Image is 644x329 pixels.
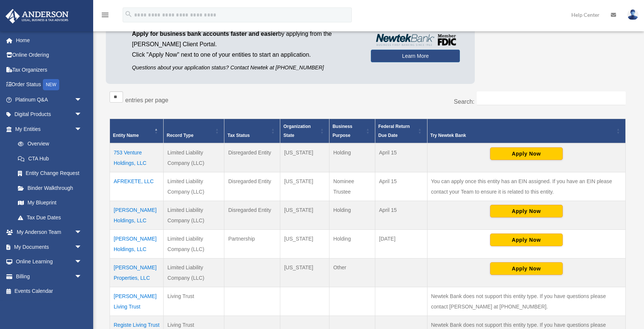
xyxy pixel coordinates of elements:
[280,143,329,172] td: [US_STATE]
[164,201,224,230] td: Limited Liability Company (LLC)
[280,258,329,287] td: [US_STATE]
[113,133,139,138] span: Entity Name
[378,124,410,138] span: Federal Return Due Date
[224,230,280,258] td: Partnership
[110,119,164,144] th: Entity Name: Activate to invert sorting
[101,10,110,19] i: menu
[375,230,427,258] td: [DATE]
[10,166,89,181] a: Entity Change Request
[490,262,563,275] button: Apply Now
[110,230,164,258] td: [PERSON_NAME] Holdings, LLC
[164,258,224,287] td: Limited Liability Company (LLC)
[5,284,93,299] a: Events Calendar
[110,143,164,172] td: 753 Venture Holdings, LLC
[75,269,89,284] span: arrow_drop_down
[10,151,89,166] a: CTA Hub
[5,33,93,48] a: Home
[329,119,375,144] th: Business Purpose: Activate to sort
[132,29,360,50] p: by applying from the [PERSON_NAME] Client Portal.
[627,9,638,20] img: User Pic
[280,119,329,144] th: Organization State: Activate to sort
[75,122,89,137] span: arrow_drop_down
[125,97,168,103] label: entries per page
[329,230,375,258] td: Holding
[329,143,375,172] td: Holding
[5,122,89,137] a: My Entitiesarrow_drop_down
[10,195,89,210] a: My Blueprint
[430,131,615,140] div: Try Newtek Bank
[75,225,89,240] span: arrow_drop_down
[490,234,563,246] button: Apply Now
[5,77,93,93] a: Order StatusNEW
[427,172,626,201] td: You can apply once this entity has an EIN assigned. If you have an EIN please contact your Team t...
[224,143,280,172] td: Disregarded Entity
[43,79,59,90] div: NEW
[427,119,626,144] th: Try Newtek Bank : Activate to sort
[490,205,563,217] button: Apply Now
[10,210,89,225] a: Tax Due Dates
[280,172,329,201] td: [US_STATE]
[283,124,310,138] span: Organization State
[132,63,360,72] p: Questions about your application status? Contact Newtek at [PHONE_NUMBER]
[5,107,93,122] a: Digital Productsarrow_drop_down
[332,124,352,138] span: Business Purpose
[10,181,89,195] a: Binder Walkthrough
[427,287,626,316] td: Newtek Bank does not support this entity type. If you have questions please contact [PERSON_NAME]...
[110,258,164,287] td: [PERSON_NAME] Properties, LLC
[3,9,71,23] img: Anderson Advisors Platinum Portal
[329,258,375,287] td: Other
[164,230,224,258] td: Limited Liability Company (LLC)
[329,172,375,201] td: Nominee Trustee
[224,172,280,201] td: Disregarded Entity
[75,239,89,255] span: arrow_drop_down
[124,10,133,18] i: search
[5,92,93,107] a: Platinum Q&Aarrow_drop_down
[5,239,93,254] a: My Documentsarrow_drop_down
[164,172,224,201] td: Limited Liability Company (LLC)
[375,201,427,230] td: April 15
[280,201,329,230] td: [US_STATE]
[110,287,164,316] td: [PERSON_NAME] Living Trust
[371,50,460,62] a: Learn More
[490,147,563,160] button: Apply Now
[224,201,280,230] td: Disregarded Entity
[5,254,93,269] a: Online Learningarrow_drop_down
[5,62,93,77] a: Tax Organizers
[454,98,474,105] label: Search:
[5,269,93,284] a: Billingarrow_drop_down
[75,254,89,270] span: arrow_drop_down
[227,133,250,138] span: Tax Status
[375,119,427,144] th: Federal Return Due Date: Activate to sort
[224,119,280,144] th: Tax Status: Activate to sort
[375,143,427,172] td: April 15
[280,230,329,258] td: [US_STATE]
[375,172,427,201] td: April 15
[75,92,89,107] span: arrow_drop_down
[75,107,89,122] span: arrow_drop_down
[164,287,224,316] td: Living Trust
[5,225,93,240] a: My Anderson Teamarrow_drop_down
[167,133,193,138] span: Record Type
[164,143,224,172] td: Limited Liability Company (LLC)
[375,34,456,46] img: NewtekBankLogoSM.png
[101,13,110,19] a: menu
[110,201,164,230] td: [PERSON_NAME] Holdings, LLC
[164,119,224,144] th: Record Type: Activate to sort
[10,137,86,151] a: Overview
[110,172,164,201] td: AFREKETE, LLC
[329,201,375,230] td: Holding
[132,31,278,37] span: Apply for business bank accounts faster and easier
[132,50,360,60] p: Click "Apply Now" next to one of your entities to start an application.
[5,48,93,63] a: Online Ordering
